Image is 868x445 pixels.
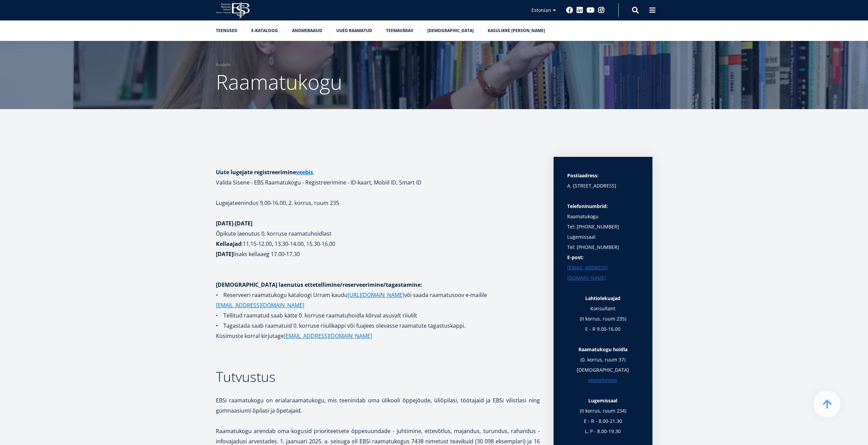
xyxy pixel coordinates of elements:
[216,167,540,188] h1: . Valida Sisene - EBS Raamatukogu - Registreerimine - ID-kaart, Mobiil ID, Smart ID
[216,168,313,176] strong: Uute lugejate registreerimine
[216,228,540,259] p: :
[216,281,422,288] strong: [DEMOGRAPHIC_DATA] laenutus ettetellimine/reserveerimine/tagastamine:
[233,250,300,258] b: lisaks kellaaeg 17.00-17.30
[567,344,639,385] p: (0. korrus, ruum 37) [DEMOGRAPHIC_DATA]
[386,27,413,34] a: Teemavärav
[216,367,276,386] span: Tutvustus
[567,222,639,242] p: Tel: [PHONE_NUMBER] Lugemissaal
[567,242,639,252] p: Tel: [PHONE_NUMBER]
[216,240,241,248] strong: Kellaajad
[488,27,545,34] a: Kasulikke [PERSON_NAME]
[284,331,372,341] a: [EMAIL_ADDRESS][DOMAIN_NAME]
[567,172,599,179] strong: Postiaadress:
[567,263,639,283] a: [EMAIL_ADDRESS][DOMAIN_NAME]
[216,61,230,68] a: Avaleht
[292,27,322,34] a: Andmebaasid
[567,203,608,209] strong: Telefoninumbrid:
[567,416,639,426] p: E - R - 8.00-21.30
[216,68,342,96] span: Raamatukogu
[216,321,540,331] p: • Tagastada saab raamatuid 0. korruse riiulikappi või fuajees olevasse raamatute tagastuskappi.
[336,27,372,34] a: Uued raamatud
[216,220,252,227] strong: [DATE]-[DATE]
[216,27,237,34] a: Teenused
[588,397,617,404] strong: Lugemissaal
[566,7,573,14] a: Facebook
[348,290,404,300] a: [URL][DOMAIN_NAME]
[427,27,474,34] a: [DEMOGRAPHIC_DATA]
[216,198,540,208] p: Lugejateenindus 9.00-16.00, 2. korrus, ruum 235
[587,7,594,14] a: Youtube
[251,27,278,34] a: E-kataloog
[216,395,540,416] p: EBSi raamatukogu on erialaraamatukogu, mis teenindab oma ülikooli õppejõude, üliõpilasi, töötajai...
[567,181,639,191] p: A. [STREET_ADDRESS]
[216,250,233,258] strong: [DATE]
[567,254,584,261] strong: E-post:
[216,290,540,310] p: • Reserveeri raamatukogu kataloogi Urram kaudu või saada raamatusoov e-mailile
[243,240,335,248] b: 11.15-12.00, 13.30-14.00, 15.30-16.00
[585,295,620,301] strong: Lahtiolekuajad
[216,310,540,321] p: • Tellitud raamatud saab kätte 0. korruse raamatuhoidla kõrval asuvalt riiulilt
[576,7,583,14] a: Linkedin
[580,407,626,414] b: (II korrus, ruum 234)
[216,230,332,237] b: Õpikute laenutus 0. korruse raamatuhoidlast
[578,346,628,353] strong: Raamatukogu hoidla
[588,375,617,385] a: ettetellimine
[216,300,304,310] a: [EMAIL_ADDRESS][DOMAIN_NAME]
[567,303,639,344] p: Konsultant (II korrus, ruum 235) E - R 9.00-16.00
[216,331,540,341] p: Küsimuste korral kirjutage
[598,7,605,14] a: Instagram
[296,167,313,177] a: veebis
[567,201,639,222] p: Raamatukogu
